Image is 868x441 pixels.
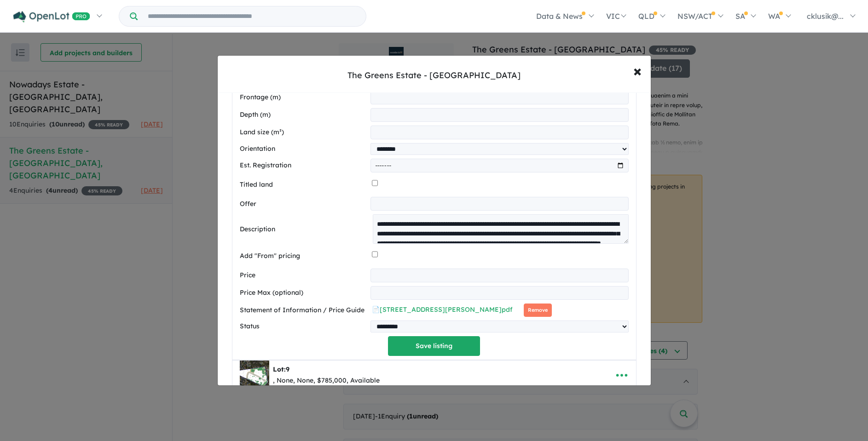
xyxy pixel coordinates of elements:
span: 📄 [STREET_ADDRESS][PERSON_NAME]pdf [372,305,513,314]
label: Depth (m) [240,109,367,120]
label: Price Max (optional) [240,287,367,298]
label: Land size (m²) [240,127,367,138]
label: Est. Registration [240,160,367,171]
label: Add "From" pricing [240,251,368,262]
img: The%20Greens%20Estate%20-%20Gisborne%20-%20Lot%209___1756253603.jpg [240,361,269,390]
label: Description [240,224,370,235]
button: Save listing [388,336,480,356]
label: Status [240,321,367,332]
label: Titled land [240,179,368,190]
label: Frontage (m) [240,92,367,103]
label: Statement of Information / Price Guide [240,305,368,316]
span: 9 [286,365,289,373]
label: Price [240,270,367,281]
label: Offer [240,199,367,210]
span: cklusik@... [807,11,844,21]
button: Remove [524,304,552,317]
label: Orientation [240,143,367,155]
b: Lot: [273,365,289,373]
div: , None, None, $785,000, Available [273,375,380,386]
input: Try estate name, suburb, builder or developer [139,6,364,26]
a: 📄[STREET_ADDRESS][PERSON_NAME]pdf [372,305,513,314]
div: The Greens Estate - [GEOGRAPHIC_DATA] [347,69,521,81]
img: Openlot PRO Logo White [13,11,90,23]
span: × [633,61,642,80]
